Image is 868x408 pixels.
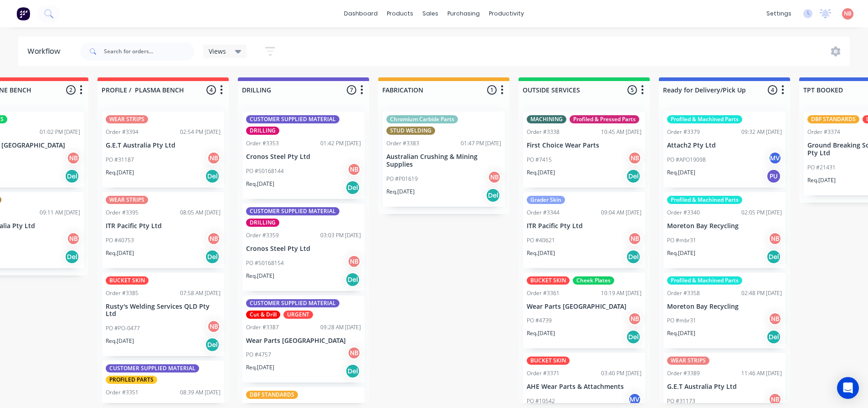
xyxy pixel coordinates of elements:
div: productivity [484,7,529,20]
div: 09:28 AM [DATE] [320,323,361,331]
div: Profiled & Pressed Parts [570,115,639,123]
div: Del [345,180,360,195]
p: PO #PO-0477 [106,324,140,332]
div: Order #3358 [667,289,700,297]
div: Del [65,169,79,184]
div: DRILLING [246,219,279,227]
div: 09:32 AM [DATE] [741,128,782,136]
div: 07:58 AM [DATE] [180,289,221,297]
div: NB [67,232,80,245]
div: Workflow [27,46,65,57]
div: NB [768,232,782,245]
div: 01:02 PM [DATE] [40,128,80,136]
div: CUSTOMER SUPPLIED MATERIALCut & DrillURGENTOrder #338709:28 AM [DATE]Wear Parts [GEOGRAPHIC_DATA]... [242,296,365,383]
div: 08:05 AM [DATE] [180,209,221,217]
p: PO #10542 [527,397,555,405]
div: Del [766,250,781,264]
p: PO #P01619 [386,175,418,183]
div: Order #3351 [106,388,139,397]
div: Profiled & Machined PartsOrder #335802:48 PM [DATE]Moreton Bay RecyclingPO #mbr31NBReq.[DATE]Del [663,273,786,349]
div: CUSTOMER SUPPLIED MATERIALDRILLINGOrder #335301:42 PM [DATE]Cronos Steel Pty LtdPO #50168144NBReq... [242,112,365,199]
div: Chromium Carbide PartsSTUD WELDINGOrder #338301:47 PM [DATE]Australian Crushing & Mining Supplies... [383,112,505,207]
div: NB [207,151,221,165]
div: NB [628,151,642,165]
p: PO #7415 [527,156,552,164]
div: Order #3344 [527,209,560,217]
div: PU [766,169,781,184]
div: sales [418,7,443,20]
p: Req. [DATE] [106,249,134,257]
p: Req. [DATE] [246,363,274,372]
p: PO #21431 [807,163,836,172]
div: CUSTOMER SUPPLIED MATERIALDRILLINGOrder #335903:03 PM [DATE]Cronos Steel Pty LtdPO #50168154NBReq... [242,204,365,291]
div: Del [205,337,220,352]
p: PO #mbr31 [667,316,696,325]
p: G.E.T Australia Pty Ltd [667,383,782,391]
div: CUSTOMER SUPPLIED MATERIAL [246,207,339,215]
div: NB [768,312,782,326]
div: Order #3389 [667,369,700,377]
p: Req. [DATE] [386,188,415,196]
div: DBF STANDARDS [246,391,298,399]
div: CUSTOMER SUPPLIED MATERIAL [246,299,339,307]
div: Del [205,169,220,184]
div: Grader Skin [527,196,565,204]
div: Open Intercom Messenger [837,377,859,399]
p: PO #4757 [246,351,271,359]
p: Req. [DATE] [246,272,274,280]
p: Cronos Steel Pty Ltd [246,153,361,161]
p: Req. [DATE] [667,249,695,257]
div: NB [347,163,361,176]
p: Req. [DATE] [106,168,134,177]
div: Order #3383 [386,139,419,148]
div: products [382,7,418,20]
div: purchasing [443,7,484,20]
div: MV [628,393,642,406]
div: NB [628,232,642,245]
div: WEAR STRIPSOrder #339508:05 AM [DATE]ITR Pacific Pty LtdPO #40753NBReq.[DATE]Del [102,192,224,268]
div: WEAR STRIPS [106,196,148,204]
p: First Choice Wear Parts [527,142,642,149]
div: Del [345,272,360,287]
div: Order #3361 [527,289,560,297]
div: Del [626,169,641,184]
p: Rusty's Welding Services QLD Pty Ltd [106,303,221,318]
div: DBF STANDARDS [807,115,859,123]
div: 02:48 PM [DATE] [741,289,782,297]
div: STUD WELDING [386,127,435,135]
p: Moreton Bay Recycling [667,222,782,230]
div: Profiled & Machined PartsOrder #337909:32 AM [DATE]Attach2 Pty LtdPO #APO19098MVReq.[DATE]PU [663,112,786,188]
input: Search for orders... [104,42,194,61]
div: Order #3374 [807,128,840,136]
p: Moreton Bay Recycling [667,303,782,311]
div: Del [626,250,641,264]
div: Order #3394 [106,128,139,136]
div: MACHININGProfiled & Pressed PartsOrder #333810:45 AM [DATE]First Choice Wear PartsPO #7415NBReq.[... [523,112,645,188]
p: Req. [DATE] [106,337,134,345]
div: 09:11 AM [DATE] [40,209,80,217]
div: NB [347,346,361,360]
div: Cut & Drill [246,311,280,319]
div: Profiled & Machined Parts [667,196,742,204]
p: PO #50168154 [246,259,284,267]
div: NB [67,151,80,165]
p: Req. [DATE] [246,180,274,188]
span: Views [209,46,226,56]
p: Req. [DATE] [667,168,695,177]
div: Chromium Carbide Parts [386,115,458,123]
p: PO #31187 [106,156,134,164]
div: Grader SkinOrder #334409:04 AM [DATE]ITR Pacific Pty LtdPO #40621NBReq.[DATE]Del [523,192,645,268]
div: PROFILED PARTS [106,376,157,384]
div: 09:04 AM [DATE] [601,209,642,217]
div: 11:46 AM [DATE] [741,369,782,377]
a: dashboard [339,7,382,20]
div: NB [628,312,642,326]
div: 10:19 AM [DATE] [601,289,642,297]
div: 03:40 PM [DATE] [601,369,642,377]
p: PO #mbr31 [667,236,696,245]
div: 10:45 AM [DATE] [601,128,642,136]
div: 08:39 AM [DATE] [180,388,221,397]
span: NB [844,10,852,18]
div: NB [347,255,361,268]
p: Req. [DATE] [807,176,836,184]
